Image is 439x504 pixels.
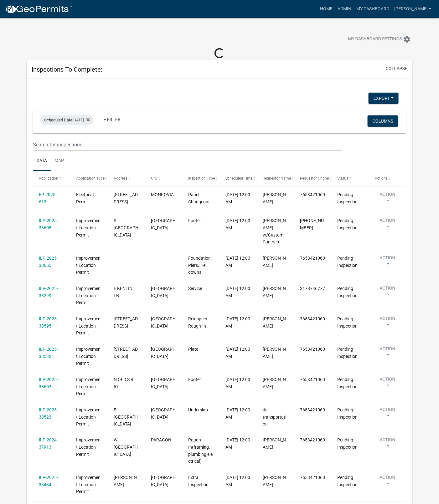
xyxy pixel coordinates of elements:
[300,438,325,443] span: 7653421060
[225,347,250,359] span: 10/09/2025, 12:00 AM
[300,176,329,181] span: Requestor Phone
[225,218,250,230] span: 10/09/2025, 12:00 AM
[151,475,176,487] span: MARTINSVILLE
[51,151,68,171] a: Map
[76,316,101,336] span: Improvement Location Permit
[348,36,402,43] span: My Dashboard Settings
[33,171,70,186] datatable-header-cell: Application
[225,377,250,389] span: 10/09/2025, 12:00 AM
[294,171,331,186] datatable-header-cell: Requestor Phone
[39,407,58,420] a: ILP-2025-38523
[188,286,202,291] span: Service
[70,171,107,186] datatable-header-cell: Application Type
[369,93,399,104] button: Export
[263,256,286,268] span: CINDY KINGERY
[225,176,252,181] span: Scheduled Time
[225,438,250,450] span: 10/09/2025, 12:00 AM
[263,192,286,204] span: William Walls
[338,407,358,420] span: Pending Inspection
[263,347,286,359] span: John
[151,286,176,298] span: MARTINSVILLE
[318,3,335,15] a: Home
[188,377,201,382] span: Footer
[151,407,176,420] span: MOORESVILLE
[40,115,94,125] div: [DATE]
[263,377,286,389] span: Dennis Roger Szalay
[338,176,349,181] span: Status
[151,176,158,181] span: City
[300,218,324,230] span: 765-342-1060
[263,407,286,427] span: de transportation
[182,171,219,186] datatable-header-cell: Inspection Type
[375,346,400,361] button: Action
[114,218,138,237] span: S MORGANTOWN RD
[151,218,176,230] span: MORGANTOWN
[76,192,94,204] span: Electrical Permit
[263,316,286,328] span: Ronald F Eckert
[375,191,400,207] button: Action
[114,286,132,298] span: E KENLIN LN
[39,192,57,204] a: EP-2025-613
[225,256,250,268] span: 10/09/2025, 12:00 AM
[114,347,138,359] span: 7095 BEECH GROVE RD
[386,65,407,72] button: collapse
[76,176,105,181] span: Application Type
[39,256,58,268] a: ILP-2025-38655
[151,316,176,328] span: MARTINSVILLE
[114,438,138,457] span: W LEWISVILLE RD
[343,33,416,45] button: My Dashboard Settingssettings
[338,347,358,359] span: Pending Inspection
[375,315,400,331] button: Action
[151,347,176,359] span: MARTINSVILLE
[39,475,58,487] a: ILP-2025-38434
[114,192,138,204] span: 7980 N BALTIMORE RD
[225,475,250,487] span: 10/09/2025, 12:00 AM
[300,316,325,321] span: 7653421060
[375,376,400,392] button: Action
[338,475,358,487] span: Pending Inspection
[225,407,250,420] span: 10/09/2025, 12:00 AM
[32,66,102,73] h5: Inspections To Complete:
[257,171,294,186] datatable-header-cell: Requestor Name
[300,347,325,352] span: 7653421060
[114,176,127,181] span: Address
[332,171,369,186] datatable-header-cell: Status
[188,438,213,464] span: Rough-In(framing, plumbing,electrical)
[368,115,398,127] button: Columns
[151,438,171,443] span: PARAGON
[114,316,138,328] span: 3275 N MAPLE TURN LN
[188,192,210,204] span: Panel Changeout
[338,256,358,268] span: Pending Inspection
[39,438,58,450] a: ILP-2024-37913
[354,3,392,15] a: My Dashboard
[33,151,51,171] a: Data
[338,377,358,389] span: Pending Inspection
[76,347,101,366] span: Improvement Location Permit
[39,316,58,328] a: ILP-2025-38595
[188,176,215,181] span: Inspection Type
[300,407,325,412] span: 7653421060
[188,316,207,328] span: Reinspect Rough-In
[375,406,400,422] button: Action
[263,438,286,450] span: marvin whaley
[338,192,358,204] span: Pending Inspection
[188,347,198,352] span: Plate
[39,347,58,359] a: ILP-2025-38532
[375,176,388,181] span: Actions
[263,475,286,487] span: John
[76,377,101,396] span: Improvement Location Permit
[76,218,101,237] span: Improvement Location Permit
[263,176,291,181] span: Requestor Name
[369,171,406,186] datatable-header-cell: Actions
[145,171,182,186] datatable-header-cell: City
[39,286,58,298] a: ILP-2025-38299
[33,138,342,151] input: Search for inspections
[107,171,145,186] datatable-header-cell: Address
[335,3,354,15] a: Admin
[263,218,286,244] span: Bob w/Custom Concrete
[225,286,250,298] span: 10/09/2025, 12:00 AM
[99,114,126,125] a: + Filter
[300,192,325,197] span: 7653421060
[338,286,358,298] span: Pending Inspection
[114,407,138,427] span: E SPRING LAKE RD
